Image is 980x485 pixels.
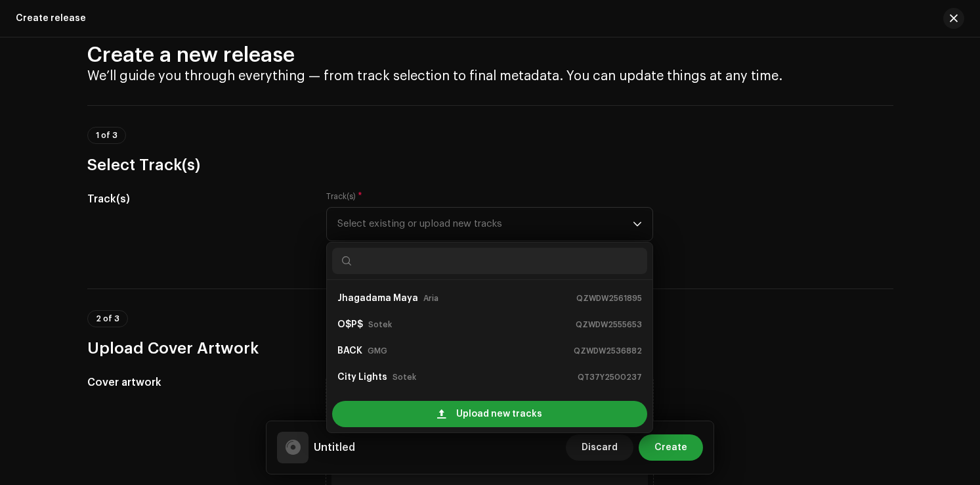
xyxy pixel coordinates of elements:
h3: Upload Cover Artwork [87,338,893,359]
li: City Lights [332,364,647,390]
strong: BACK [337,340,362,361]
small: QZWDW2561895 [576,292,642,305]
span: Upload new tracks [456,401,542,427]
label: Track(s) [326,191,362,202]
small: Sotek [393,371,416,384]
strong: Jhagadama Maya [337,288,418,309]
button: Discard [566,434,633,461]
small: QZWDW2536882 [574,344,642,358]
small: Sotek [368,318,392,331]
ul: Option List [327,280,652,396]
small: QT37Y2500237 [578,371,642,384]
span: Discard [582,434,618,461]
strong: O$P$ [337,314,363,335]
h5: Track(s) [87,191,306,207]
h4: We’ll guide you through everything — from track selection to final metadata. You can update thing... [87,68,893,84]
span: Select existing or upload new tracks [337,208,633,241]
span: Create [654,434,687,461]
small: GMG [368,344,387,358]
li: O$P$ [332,312,647,338]
li: BACK [332,338,647,364]
h2: Create a new release [87,42,893,68]
button: Create [639,434,703,461]
h5: Untitled [314,440,355,455]
small: Aria [423,292,438,305]
small: QZWDW2555653 [576,318,642,331]
h5: Cover artwork [87,375,306,390]
li: Jhagadama Maya [332,285,647,312]
strong: City Lights [337,367,387,388]
div: dropdown trigger [633,208,642,241]
h3: Select Track(s) [87,154,893,175]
